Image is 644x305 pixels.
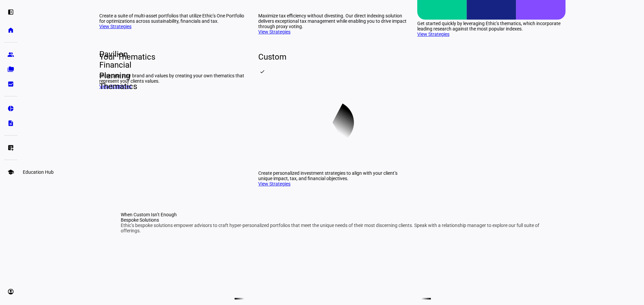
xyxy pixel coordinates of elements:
span: Pavilion Financial Planning Thematics [94,49,105,92]
mat-icon: check [260,69,265,74]
div: When Custom Isn’t Enough [121,212,545,217]
eth-mat-symbol: pie_chart [7,105,14,112]
a: bid_landscape [4,77,17,91]
div: Create a suite of multi-asset portfolios that utilize Ethic’s One Portfolio for optimizations acr... [99,13,248,24]
a: description [4,117,17,130]
a: View Strategies [99,24,131,29]
div: Create personalized investment strategies to align with your client’s unique impact, tax, and fin... [258,170,407,181]
eth-mat-symbol: group [7,51,14,58]
a: View Strategies [417,31,449,37]
a: pie_chart [4,102,17,115]
eth-mat-symbol: description [7,120,14,127]
eth-mat-symbol: folder_copy [7,66,14,73]
eth-mat-symbol: account_circle [7,288,14,295]
div: Get started quickly by leveraging Ethic’s thematics, which incorporate leading research against t... [417,21,566,31]
div: Your Thematics [99,52,248,62]
a: View Strategies [258,181,290,186]
div: Ethic’s bespoke solutions empower advisors to craft hyper-personalized portfolios that meet the u... [121,223,545,233]
a: home [4,23,17,37]
a: View Strategies [258,29,290,34]
eth-mat-symbol: list_alt_add [7,144,14,151]
div: Education Hub [20,168,56,176]
a: group [4,48,17,61]
div: Bespoke Solutions [121,217,545,223]
div: Maximize tax efficiency without divesting. Our direct indexing solution delivers exceptional tax ... [258,13,407,29]
eth-mat-symbol: bid_landscape [7,81,14,87]
a: folder_copy [4,63,17,76]
div: Showcase your brand and values by creating your own thematics that represent your clients values. [99,73,248,84]
div: Custom [258,52,407,62]
eth-mat-symbol: left_panel_open [7,9,14,15]
eth-mat-symbol: home [7,27,14,33]
eth-mat-symbol: school [7,169,14,175]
